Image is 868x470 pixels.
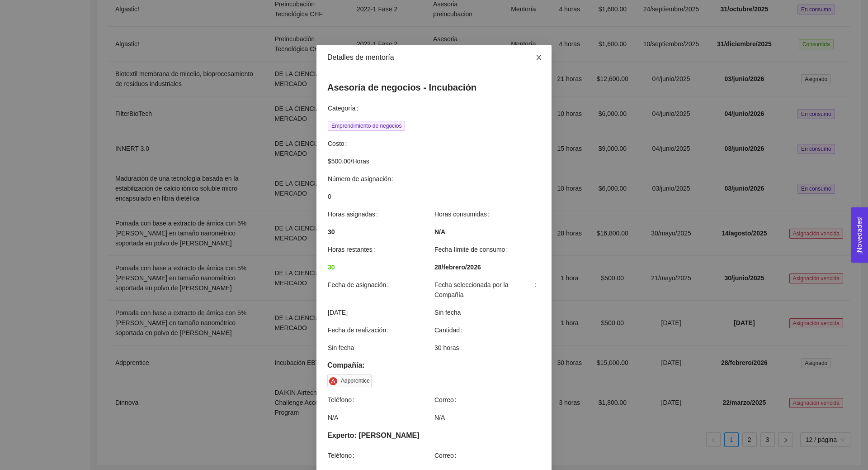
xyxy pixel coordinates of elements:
[328,307,434,317] span: [DATE]
[328,228,335,235] strong: 30
[341,376,370,385] div: Adpprentice
[328,121,405,131] span: Emprendimiento de negocios
[327,53,541,62] div: Detalles de mentoría
[331,378,335,384] span: A
[328,412,434,422] span: N/A
[327,430,541,441] div: Experto: [PERSON_NAME]
[328,209,382,219] span: Horas asignadas
[434,209,493,219] span: Horas consumidas
[434,228,445,235] strong: N/A
[328,343,434,353] span: Sin fecha
[328,156,540,166] span: $500.00 / Horas
[434,395,460,405] span: Correo
[328,264,335,271] strong: 30
[328,280,392,290] span: Fecha de asignación
[851,207,868,263] button: Open Feedback Widget
[434,262,481,272] span: 28/febrero/2026
[434,307,540,317] span: Sin fecha
[328,451,358,460] span: Teléfono
[434,325,466,335] span: Cantidad
[328,139,350,149] span: Costo
[434,451,460,460] span: Correo
[434,245,511,254] span: Fecha límite de consumo
[434,280,540,300] span: Fecha seleccionada por la Compañía
[535,54,542,61] span: close
[434,343,540,353] span: 30 horas
[328,174,397,184] span: Número de asignación
[328,245,379,254] span: Horas restantes
[327,81,541,94] h4: Asesoría de negocios - Incubación
[328,395,358,405] span: Teléfono
[434,412,540,422] span: N/A
[328,325,392,335] span: Fecha de realización
[526,45,552,71] button: Close
[328,103,362,113] span: Categoría
[328,192,540,201] span: 0
[327,360,541,371] h5: Compañía:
